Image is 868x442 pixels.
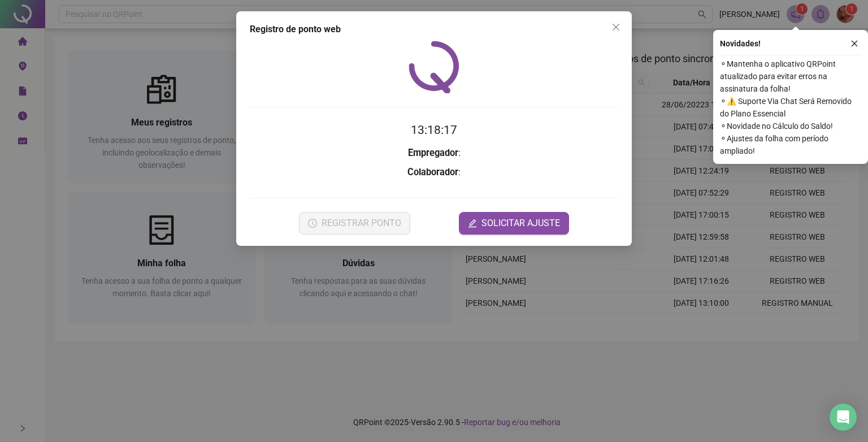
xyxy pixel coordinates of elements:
[720,58,861,95] span: ⚬ Mantenha o aplicativo QRPoint atualizado para evitar erros na assinatura da folha!
[720,120,861,132] span: ⚬ Novidade no Cálculo do Saldo!
[468,219,477,228] span: edit
[409,41,459,93] img: QRPoint
[408,148,458,158] strong: Empregador
[299,212,410,235] button: REGISTRAR PONTO
[250,23,618,36] div: Registro de ponto web
[250,165,618,180] h3: :
[720,37,761,50] span: Novidades !
[720,95,861,120] span: ⚬ ⚠️ Suporte Via Chat Será Removido do Plano Essencial
[607,18,625,36] button: Close
[407,167,458,177] strong: Colaborador
[481,216,560,230] span: SOLICITAR AJUSTE
[611,23,620,32] span: close
[720,132,861,157] span: ⚬ Ajustes da folha com período ampliado!
[850,40,858,47] span: close
[250,146,618,161] h3: :
[411,123,457,137] time: 13:18:17
[830,404,857,431] div: Open Intercom Messenger
[459,212,569,235] button: editSOLICITAR AJUSTE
